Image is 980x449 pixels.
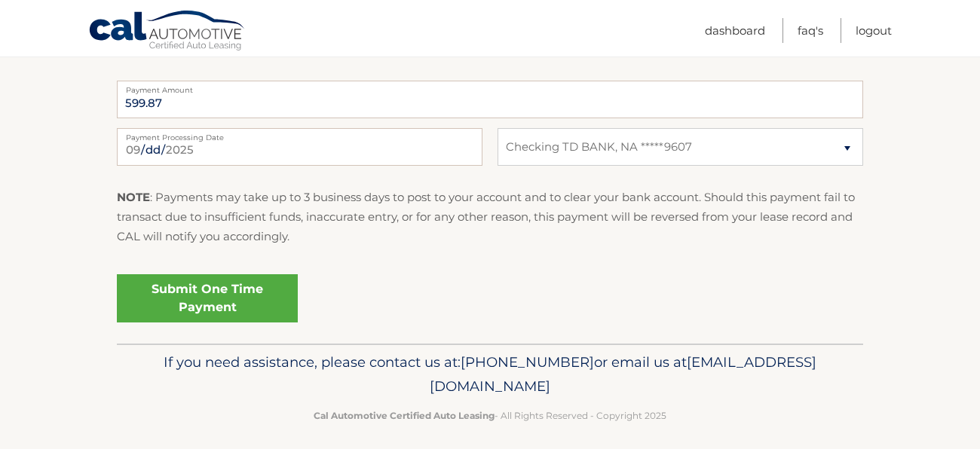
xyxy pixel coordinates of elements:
p: - All Rights Reserved - Copyright 2025 [127,408,853,423]
a: Cal Automotive [88,10,247,53]
a: FAQ's [798,18,823,43]
p: : Payments may take up to 3 business days to post to your account and to clear your bank account.... [117,188,863,247]
a: Dashboard [705,18,765,43]
a: Submit One Time Payment [117,274,298,322]
input: Payment Amount [117,81,863,118]
a: Logout [856,18,892,43]
input: Payment Date [117,128,482,166]
span: [EMAIL_ADDRESS][DOMAIN_NAME] [430,353,816,395]
label: Payment Processing Date [117,128,482,140]
strong: Cal Automotive Certified Auto Leasing [314,410,495,421]
label: Payment Amount [117,81,863,93]
span: [PHONE_NUMBER] [461,353,594,371]
strong: NOTE [117,190,150,204]
p: If you need assistance, please contact us at: or email us at [127,350,853,399]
